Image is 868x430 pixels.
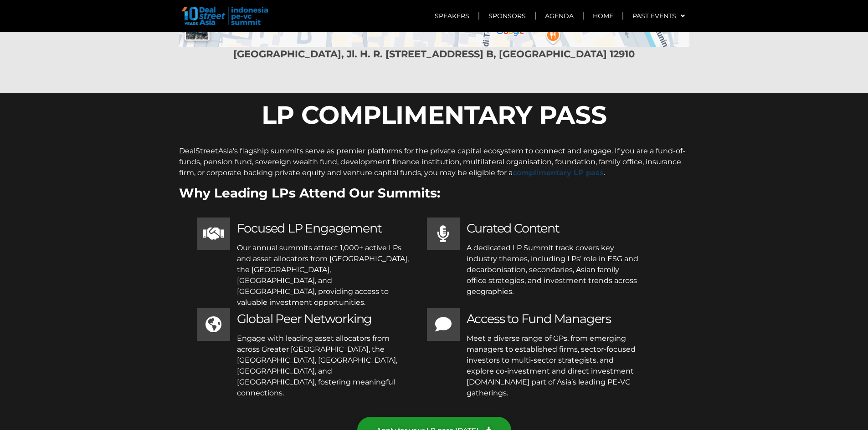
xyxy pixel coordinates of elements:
[467,221,560,236] span: Curated Content
[237,311,372,326] span: Global Peer Networking
[237,221,382,236] span: Focused LP Engagement
[184,102,685,127] h2: LP COMPLIMENTARY PASS
[179,47,689,61] h3: [GEOGRAPHIC_DATA], Jl. H. R. [STREET_ADDRESS] B, [GEOGRAPHIC_DATA] 12910
[536,5,583,26] a: Agenda
[513,168,604,177] a: complimentary LP pass
[237,243,409,308] p: Our annual summits attract 1,000+ active LPs and asset allocators from [GEOGRAPHIC_DATA], the [GE...
[237,333,409,399] p: Engage with leading asset allocators from across Greater [GEOGRAPHIC_DATA], the [GEOGRAPHIC_DATA]...
[584,5,622,26] a: Home
[467,243,638,297] p: A dedicated LP Summit track covers key industry themes, including LPs’ role in ESG and decarbonis...
[179,185,440,201] b: Why Leading LPs Attend Our Summits:
[467,311,611,326] span: Access to Fund Managers
[426,5,478,26] a: Speakers
[467,333,638,399] p: Meet a diverse range of GPs, from emerging managers to established firms, sector-focused investor...
[479,5,535,26] a: Sponsors
[623,5,694,26] a: Past Events
[179,146,689,178] p: DealStreetAsia’s flagship summits serve as premier platforms for the private capital ecosystem to...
